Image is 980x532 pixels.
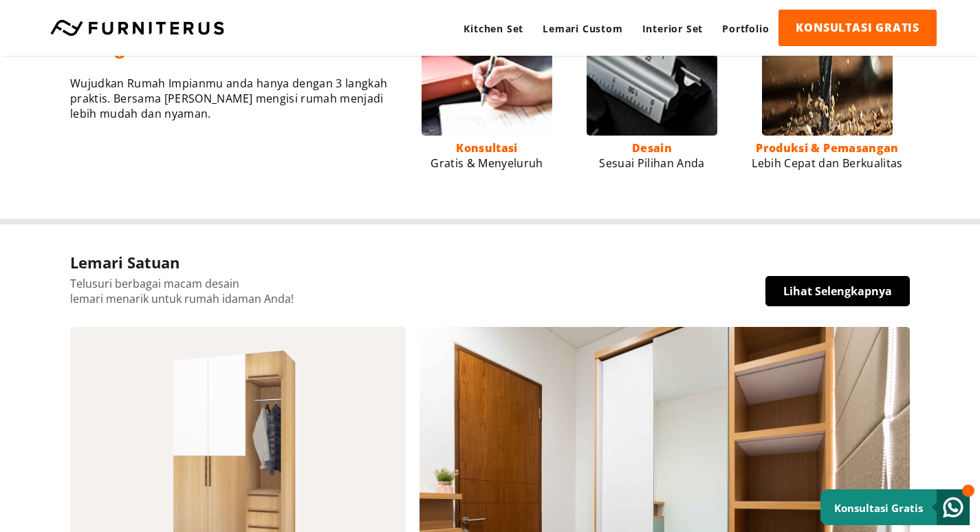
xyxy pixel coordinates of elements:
[765,276,910,306] a: Lihat Selengkapnya
[633,10,713,47] a: Interior Set
[70,76,404,121] p: Wujudkan Rumah Impianmu anda hanya dengan 3 langkah praktis. Bersama [PERSON_NAME] mengisi rumah ...
[404,156,569,171] p: Gratis & Menyeluruh
[533,10,632,47] a: Lemari Custom
[569,156,734,171] p: Sesuai Pilihan Anda
[712,10,778,47] a: Portfolio
[569,140,734,156] p: Desain
[745,140,910,156] p: Produksi & Pemasangan
[404,140,569,156] p: Konsultasi
[834,501,923,515] small: Konsultasi Gratis
[454,10,533,47] a: Kitchen Set
[745,156,910,171] p: Lebih Cepat dan Berkualitas
[820,489,970,525] a: Konsultasi Gratis
[70,252,910,273] h4: Lemari Satuan
[778,10,937,46] a: KONSULTASI GRATIS
[70,276,910,306] p: Telusuri berbagai macam desain lemari menarik untuk rumah idaman Anda!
